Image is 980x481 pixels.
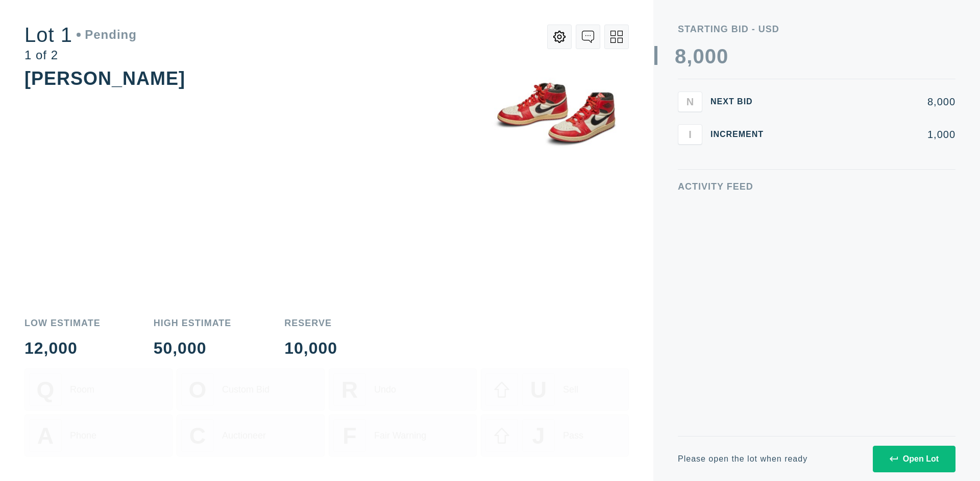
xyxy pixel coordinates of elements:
div: Pending [77,29,137,41]
button: N [678,91,702,112]
div: 1 of 2 [24,49,137,61]
div: , [687,46,693,250]
button: Open Lot [873,446,955,472]
div: 0 [693,46,704,66]
div: Low Estimate [24,318,101,328]
div: Lot 1 [24,25,137,45]
div: 10,000 [284,340,337,356]
div: 1,000 [780,129,955,140]
div: Open Lot [890,454,939,464]
div: 0 [705,46,717,66]
span: N [687,96,694,107]
div: Activity Feed [678,182,955,191]
div: 12,000 [24,340,101,356]
div: 0 [717,46,728,66]
div: 8 [675,46,687,66]
button: I [678,124,702,145]
div: [PERSON_NAME] [24,68,185,89]
div: Reserve [284,318,337,328]
div: Please open the lot when ready [678,455,807,463]
div: Next Bid [710,98,772,106]
div: High Estimate [154,318,232,328]
div: 50,000 [154,340,232,356]
div: Starting Bid - USD [678,25,955,34]
div: 8,000 [780,97,955,107]
div: Increment [710,130,772,139]
span: I [689,128,692,140]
